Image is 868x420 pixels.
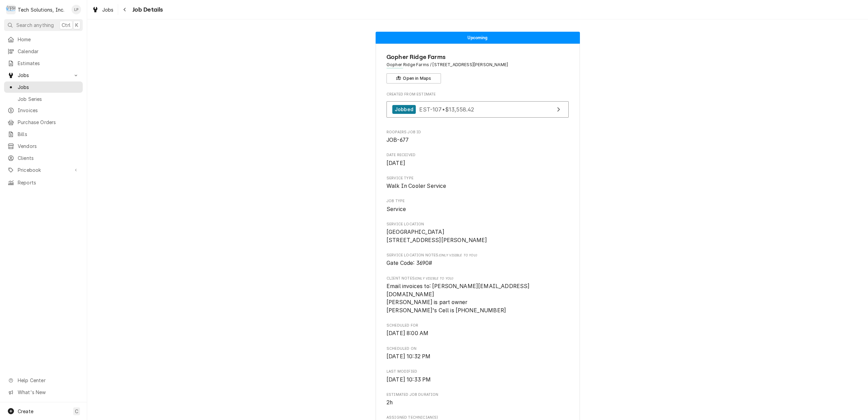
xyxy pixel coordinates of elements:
[386,92,569,97] span: Created From Estimate
[386,376,431,383] span: [DATE] 10:33 PM
[4,375,83,386] a: Go to Help Center
[130,5,163,14] span: Job Details
[18,131,79,138] span: Bills
[386,253,569,258] span: Service Location Notes
[4,387,83,398] a: Go to What's New
[18,142,79,150] span: Vendors
[386,183,446,189] span: Walk In Cooler Service
[468,35,487,40] span: Upcoming
[102,6,114,13] span: Jobs
[376,32,580,44] div: Status
[386,206,406,212] span: Service
[386,282,569,315] span: [object Object]
[386,369,569,374] span: Last Modified
[4,105,83,116] a: Invoices
[4,46,83,57] a: Calendar
[386,346,569,361] div: Scheduled On
[386,130,569,135] span: Roopairs Job ID
[386,323,569,328] span: Scheduled For
[386,159,569,167] span: Date Received
[386,152,569,158] span: Date Received
[4,81,83,93] a: Jobs
[386,73,441,84] button: Open in Maps
[18,95,79,103] span: Job Series
[62,21,70,29] span: Ctrl
[386,392,569,407] div: Estimated Job Duration
[4,129,83,140] a: Bills
[386,399,569,407] span: Estimated Job Duration
[18,154,79,162] span: Clients
[4,152,83,164] a: Clients
[4,93,83,105] a: Job Series
[386,353,430,360] span: [DATE] 10:32 PM
[120,4,130,15] button: Navigate back
[72,5,81,14] div: LP
[18,179,79,186] span: Reports
[18,72,69,79] span: Jobs
[18,36,79,43] span: Home
[386,176,569,181] span: Service Type
[386,101,569,118] a: View Estimate
[386,160,405,166] span: [DATE]
[4,34,83,45] a: Home
[4,19,83,31] button: Search anythingCtrlK
[386,229,487,243] span: [GEOGRAPHIC_DATA] [STREET_ADDRESS][PERSON_NAME]
[386,323,569,337] div: Scheduled For
[386,330,428,336] span: [DATE] 8:00 AM
[386,276,569,315] div: [object Object]
[18,166,69,174] span: Pricebook
[4,177,83,188] a: Reports
[386,205,569,213] span: Job Type
[4,70,83,81] a: Go to Jobs
[386,52,569,62] span: Name
[386,253,569,267] div: [object Object]
[392,105,416,114] div: Jobbed
[386,352,569,361] span: Scheduled On
[72,5,81,14] div: Lisa Paschal's Avatar
[18,84,79,91] span: Jobs
[4,58,83,69] a: Estimates
[415,276,453,280] span: (Only Visible to You)
[6,5,16,14] div: T
[386,399,393,406] span: 2h
[386,222,569,227] span: Service Location
[386,137,409,143] span: JOB-677
[386,152,569,167] div: Date Received
[4,117,83,128] a: Purchase Orders
[386,346,569,351] span: Scheduled On
[386,260,432,266] span: Gate Code: 3690#
[18,408,33,414] span: Create
[386,198,569,204] span: Job Type
[419,106,474,112] span: EST-107 • $13,558.42
[386,198,569,213] div: Job Type
[386,276,569,281] span: Client Notes
[386,92,569,121] div: Created From Estimate
[18,119,79,126] span: Purchase Orders
[386,136,569,144] span: Roopairs Job ID
[75,408,78,415] span: C
[386,329,569,337] span: Scheduled For
[386,369,569,384] div: Last Modified
[386,62,569,68] span: Address
[89,4,116,15] a: Jobs
[386,376,569,384] span: Last Modified
[4,140,83,152] a: Vendors
[18,6,64,13] div: Tech Solutions, Inc.
[439,253,477,257] span: (Only Visible to You)
[18,377,79,384] span: Help Center
[4,164,83,176] a: Go to Pricebook
[16,21,54,29] span: Search anything
[18,107,79,114] span: Invoices
[18,60,79,67] span: Estimates
[75,21,78,29] span: K
[386,259,569,267] span: [object Object]
[386,176,569,190] div: Service Type
[386,182,569,190] span: Service Type
[18,389,79,396] span: What's New
[18,48,79,55] span: Calendar
[386,130,569,144] div: Roopairs Job ID
[386,222,569,244] div: Service Location
[386,283,530,314] span: Email invoices to: [PERSON_NAME][EMAIL_ADDRESS][DOMAIN_NAME] [PERSON_NAME] is part owner [PERSON_...
[386,392,569,397] span: Estimated Job Duration
[386,52,569,84] div: Client Information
